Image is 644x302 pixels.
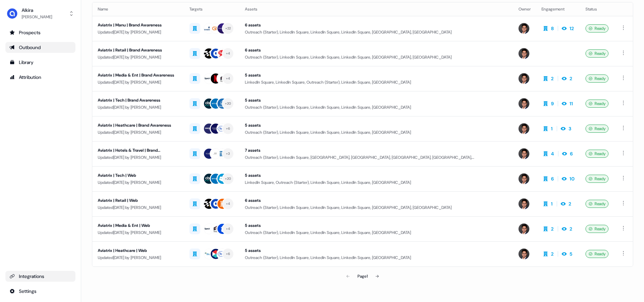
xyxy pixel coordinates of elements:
div: Updated [DATE] by [PERSON_NAME] [98,29,179,36]
th: Name [92,2,184,16]
div: Aviatrix | Retail | Brand Awareness [98,47,179,53]
img: Hugh [519,148,529,159]
div: 2 [570,225,572,232]
div: + 3 [226,151,230,157]
div: Updated [DATE] by [PERSON_NAME] [98,129,179,136]
div: Ready [585,250,608,258]
div: Aviatrix | Media & Ent | Web [98,222,179,229]
img: Hugh [519,98,529,109]
img: Hugh [519,223,529,234]
div: Settings [9,288,71,295]
a: Go to outbound experience [5,42,75,53]
div: + 4 [226,75,230,82]
div: Updated [DATE] by [PERSON_NAME] [98,79,179,86]
img: Hugh [519,73,529,84]
img: Hugh [519,48,529,59]
div: Updated [DATE] by [PERSON_NAME] [98,204,179,211]
div: + 6 [226,251,230,257]
div: 3 [569,125,571,132]
div: 8 [551,25,554,32]
div: 6 assets [245,22,508,28]
div: Aviatrix | Manu | Brand Awareness [98,22,179,28]
div: Aviatrix | Media & Ent | Brand Awareness [98,72,179,79]
div: Outreach (Starter), LinkedIn Square, [GEOGRAPHIC_DATA], [GEOGRAPHIC_DATA], [GEOGRAPHIC_DATA], [GE... [245,154,508,161]
div: Outreach (Starter), LinkedIn Square, LinkedIn Square, LinkedIn Square, [GEOGRAPHIC_DATA], [GEOGRA... [245,54,508,61]
div: Ready [585,175,608,183]
img: Hugh [519,173,529,184]
div: Outreach (Starter), LinkedIn Square, LinkedIn Square, LinkedIn Square, [GEOGRAPHIC_DATA] [245,254,508,261]
div: Aviatrix | Hotels & Travel | Brand Awareness [98,147,179,154]
img: Hugh [519,23,529,34]
button: Go to integrations [5,286,75,297]
div: 1 [551,125,553,132]
th: Assets [239,2,513,16]
div: Ready [585,125,608,133]
div: 2 [551,75,554,82]
div: 2 [569,200,571,207]
div: Integrations [9,273,71,280]
a: Go to integrations [5,271,75,282]
div: 6 assets [245,197,508,204]
div: 5 assets [245,222,508,229]
div: Ready [585,150,608,158]
div: 4 [551,150,554,157]
div: Ready [585,100,608,108]
div: 5 assets [245,172,508,179]
div: + 20 [225,176,231,182]
div: Updated [DATE] by [PERSON_NAME] [98,154,179,161]
img: Hugh [519,123,529,134]
div: + 4 [226,50,230,57]
div: Outreach (Starter), LinkedIn Square, LinkedIn Square, LinkedIn Square, [GEOGRAPHIC_DATA] [245,229,508,236]
div: Ready [585,24,608,33]
div: Page 1 [358,273,368,280]
div: Aviatrix | Retail | Web [98,197,179,204]
a: Go to attribution [5,72,75,83]
div: Prospects [9,29,71,36]
img: Hugh [519,198,529,209]
div: Alkira [22,7,52,14]
div: Ready [585,49,608,58]
div: + 22 [225,25,231,31]
th: Targets [184,2,239,16]
div: 5 assets [245,72,508,79]
div: 5 assets [245,97,508,104]
div: Updated [DATE] by [PERSON_NAME] [98,229,179,236]
div: 9 [551,100,554,107]
div: + 4 [226,226,230,232]
div: Ready [585,225,608,233]
div: 12 [570,25,574,32]
div: [PERSON_NAME] [22,14,52,20]
a: Go to prospects [5,27,75,38]
th: Engagement [536,2,580,16]
div: Aviatrix | Tech | Brand Awareness [98,97,179,104]
div: Outbound [9,44,71,51]
div: Attribution [9,74,71,81]
button: Alkira[PERSON_NAME] [5,5,75,22]
div: 5 assets [245,122,508,129]
th: Owner [513,2,536,16]
div: 2 [570,75,572,82]
div: Outreach (Starter), LinkedIn Square, LinkedIn Square, LinkedIn Square, [GEOGRAPHIC_DATA], [GEOGRA... [245,29,508,36]
div: + 6 [226,126,230,132]
div: 2 [551,225,554,232]
th: Status [580,2,614,16]
img: Hugh [519,249,529,259]
div: LinkedIn Square, LinkedIn Square, Outreach (Starter), LinkedIn Square, [GEOGRAPHIC_DATA] [245,79,508,86]
div: 6 [551,175,554,182]
div: + 4 [226,201,230,207]
div: LinkedIn Square, Outreach (Starter), LinkedIn Square, LinkedIn Square, [GEOGRAPHIC_DATA] [245,179,508,186]
div: 5 assets [245,247,508,254]
div: 2 [551,251,554,257]
div: Aviatrix | Heathcare | Web [98,247,179,254]
div: Ready [585,200,608,208]
div: 6 assets [245,47,508,53]
div: 6 [570,150,573,157]
div: Outreach (Starter), LinkedIn Square, LinkedIn Square, LinkedIn Square, [GEOGRAPHIC_DATA] [245,104,508,111]
div: Outreach (Starter), LinkedIn Square, LinkedIn Square, LinkedIn Square, [GEOGRAPHIC_DATA] [245,129,508,136]
div: Updated [DATE] by [PERSON_NAME] [98,54,179,61]
a: Go to templates [5,57,75,68]
div: Updated [DATE] by [PERSON_NAME] [98,104,179,111]
div: 7 assets [245,147,508,154]
div: Aviatrix | Tech | Web [98,172,179,179]
div: 11 [570,100,573,107]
